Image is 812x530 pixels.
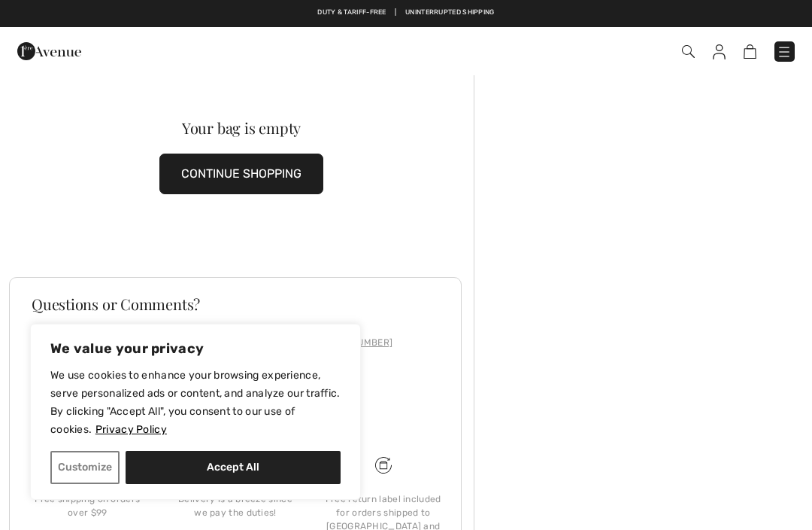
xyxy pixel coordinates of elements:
img: Search [682,45,695,58]
img: Shopping Bag [744,44,756,59]
img: 1ère Avenue [17,36,81,66]
h3: Questions or Comments? [32,297,439,312]
div: Free shipping on orders over $99 [26,492,150,519]
div: Your bag is empty [32,120,450,136]
div: We value your privacy [30,324,361,500]
button: Accept All [126,451,341,484]
img: My Info [713,44,726,59]
button: Customize [50,451,120,484]
p: We use cookies to enhance your browsing experience, serve personalized ads or content, and analyz... [50,367,341,439]
a: Privacy Policy [95,422,168,437]
button: CONTINUE SHOPPING [159,154,323,194]
p: We value your privacy [50,340,341,358]
a: 1ère Avenue [17,43,81,57]
img: Menu [777,44,792,59]
img: Free shipping on orders over $99 [375,457,392,474]
div: Delivery is a breeze since we pay the duties! [174,492,298,519]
